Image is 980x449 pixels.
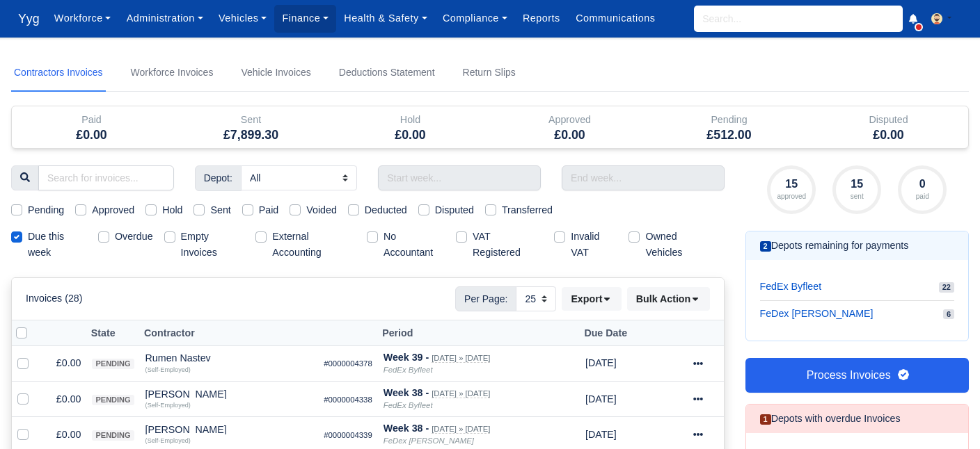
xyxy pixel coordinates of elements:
[760,413,901,425] h6: Depots with overdue Invoices
[819,112,958,128] div: Disputed
[341,128,480,142] h5: £0.00
[182,128,320,142] h5: £7,899.30
[760,240,909,252] h6: Depots remaining for payments
[28,229,87,261] label: Due this week
[145,425,313,434] div: [PERSON_NAME]
[195,165,242,190] span: Depot:
[384,401,433,409] i: FedEx Byfleet
[432,389,490,398] small: [DATE] » [DATE]
[432,354,490,363] small: [DATE] » [DATE]
[571,229,617,261] label: Invalid VAT
[47,5,119,32] a: Workforce
[28,202,64,218] label: Pending
[92,202,134,218] label: Approved
[22,128,161,142] h5: £0.00
[92,430,134,441] span: pending
[745,358,970,393] a: Process Invoices
[760,241,771,252] span: 2
[210,202,230,218] label: Sent
[585,357,617,368] span: 3 days from now
[500,112,639,128] div: Approved
[384,436,474,445] i: FeDex [PERSON_NAME]
[115,229,153,245] label: Overdue
[939,282,954,293] span: 22
[384,387,429,398] strong: Week 38 -
[460,54,519,92] a: Return Slips
[181,229,245,261] label: Empty Invoices
[435,5,515,32] a: Compliance
[384,423,429,434] strong: Week 38 -
[660,128,798,142] h5: £512.00
[140,320,319,346] th: Contractor
[11,6,47,33] a: Yyg
[238,54,313,92] a: Vehicle Invoices
[580,320,668,346] th: Due Date
[38,165,174,190] input: Search for invoices...
[515,5,568,32] a: Reports
[145,437,191,444] small: (Self-Employed)
[562,287,626,311] div: Export
[760,414,771,425] span: 1
[274,5,336,32] a: Finance
[660,112,798,128] div: Pending
[809,106,968,148] div: Disputed
[11,54,106,92] a: Contractors Invoices
[162,202,182,218] label: Hold
[259,202,279,218] label: Paid
[40,345,86,381] td: £0.00
[336,54,438,92] a: Deductions Statement
[562,165,725,190] input: End week...
[819,128,958,142] h5: £0.00
[473,229,537,261] label: VAT Registered
[145,389,313,399] div: [PERSON_NAME]
[22,112,161,128] div: Paid
[694,6,903,32] input: Search...
[341,112,480,128] div: Hold
[432,425,490,434] small: [DATE] » [DATE]
[760,307,874,321] span: FeDex [PERSON_NAME]
[627,287,710,311] div: Bulk Action
[585,393,617,405] span: 3 days from now
[760,279,822,294] span: FedEx Byfleet
[86,320,139,346] th: State
[378,165,541,190] input: Start week...
[128,54,216,92] a: Workforce Invoices
[211,5,275,32] a: Vehicles
[649,106,809,148] div: Pending
[384,366,433,374] i: FedEx Byfleet
[171,106,331,148] div: Sent
[384,352,429,363] strong: Week 39 -
[324,359,372,368] small: #0000004378
[324,395,372,404] small: #0000004338
[11,5,47,33] span: Yyg
[502,202,553,218] label: Transferred
[145,402,191,409] small: (Self-Employed)
[119,5,211,32] a: Administration
[272,229,356,261] label: External Accounting
[92,395,134,405] span: pending
[378,320,580,346] th: Period
[455,286,516,311] span: Per Page:
[324,431,372,439] small: #0000004339
[562,287,621,311] button: Export
[145,353,313,363] div: Rumen Nastev
[645,229,713,261] label: Owned Vehicles
[182,112,320,128] div: Sent
[331,106,490,148] div: Hold
[384,229,445,261] label: No Accountant
[760,301,955,327] a: FeDex [PERSON_NAME] 6
[12,106,171,148] div: Paid
[365,202,407,218] label: Deducted
[306,202,337,218] label: Voided
[145,366,191,373] small: (Self-Employed)
[92,359,134,369] span: pending
[585,429,617,440] span: 3 days from now
[943,309,954,320] span: 6
[435,202,474,218] label: Disputed
[910,382,980,449] iframe: Chat Widget
[40,381,86,416] td: £0.00
[490,106,649,148] div: Approved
